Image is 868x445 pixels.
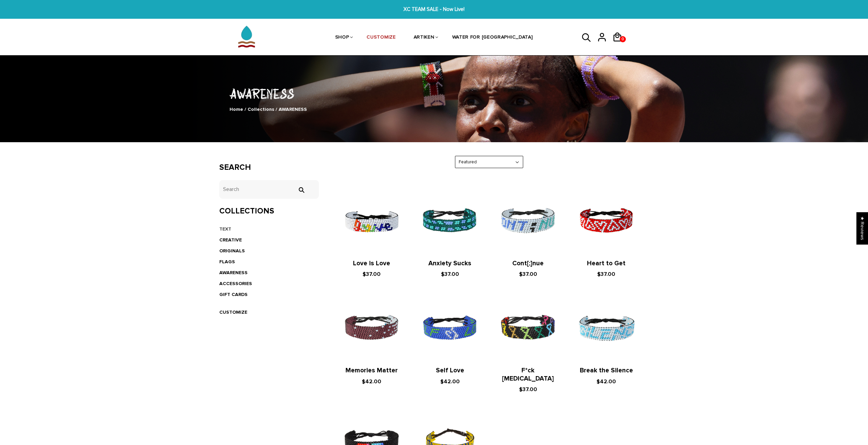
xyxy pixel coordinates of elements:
h1: AWARENESS [219,84,649,102]
a: ACCESSORIES [219,281,252,286]
input: Search [294,187,308,193]
span: $42.00 [597,378,616,385]
span: $37.00 [519,386,537,393]
a: Heart to Get [587,259,626,267]
span: / [276,106,277,112]
input: Search [219,180,319,199]
a: FLAGS [219,259,235,265]
a: Cont[;]nue [512,259,544,267]
a: ARTIKEN [414,20,435,56]
span: XC TEAM SALE - Now Live! [265,5,604,13]
a: F*ck [MEDICAL_DATA] [502,367,554,383]
a: Collections [248,106,274,112]
span: AWARENESS [279,106,307,112]
a: GIFT CARDS [219,292,248,297]
a: AWARENESS [219,270,248,276]
h3: Search [219,163,319,173]
span: $37.00 [363,271,381,278]
a: 0 [612,44,628,45]
a: CUSTOMIZE [219,309,247,315]
a: Self Love [436,367,464,374]
span: $42.00 [440,378,460,385]
a: Home [230,106,243,112]
a: CREATIVE [219,237,242,243]
a: WATER FOR [GEOGRAPHIC_DATA] [452,20,533,56]
a: TEXT [219,226,231,232]
a: ORIGINALS [219,248,245,254]
h3: Collections [219,206,319,216]
a: CUSTOMIZE [367,20,396,56]
span: $37.00 [597,271,615,278]
a: Anxiety Sucks [428,259,471,267]
span: $37.00 [441,271,459,278]
span: 0 [620,34,626,44]
a: SHOP [335,20,349,56]
span: / [245,106,246,112]
a: Break the Silence [580,367,633,374]
span: $37.00 [519,271,537,278]
a: Love is Love [353,259,390,267]
a: Memories Matter [345,367,398,374]
span: $42.00 [362,378,381,385]
div: Click to open Judge.me floating reviews tab [856,212,868,244]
